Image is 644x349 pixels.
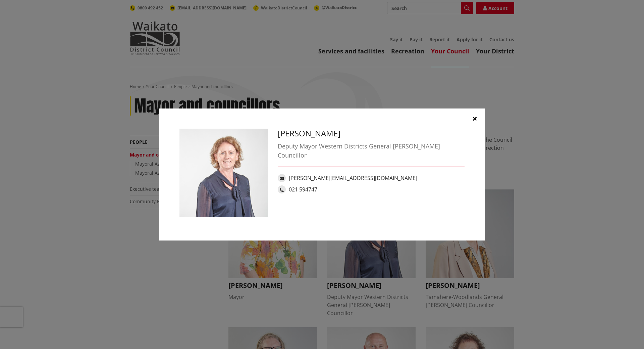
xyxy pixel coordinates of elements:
[613,321,637,345] iframe: Messenger Launcher
[289,186,317,193] a: 021 594747
[278,129,465,138] h3: [PERSON_NAME]
[179,129,268,217] img: Carolyn Eyre
[289,174,417,182] a: [PERSON_NAME][EMAIL_ADDRESS][DOMAIN_NAME]
[278,142,465,160] div: Deputy Mayor Western Districts General [PERSON_NAME] Councillor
